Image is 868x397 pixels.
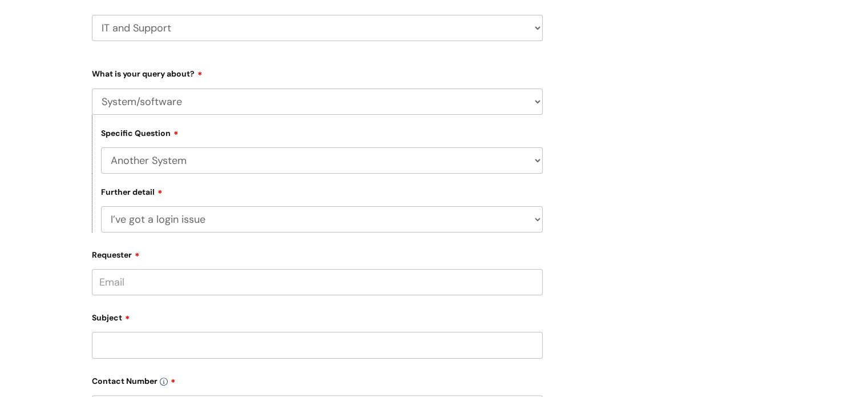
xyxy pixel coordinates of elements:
label: Specific Question [101,127,179,138]
label: Subject [92,309,543,323]
label: Contact Number [92,372,543,386]
label: Further detail [101,186,163,197]
label: Requester [92,246,543,260]
input: Email [92,269,543,295]
label: What is your query about? [92,65,543,79]
img: info-icon.svg [160,378,168,386]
